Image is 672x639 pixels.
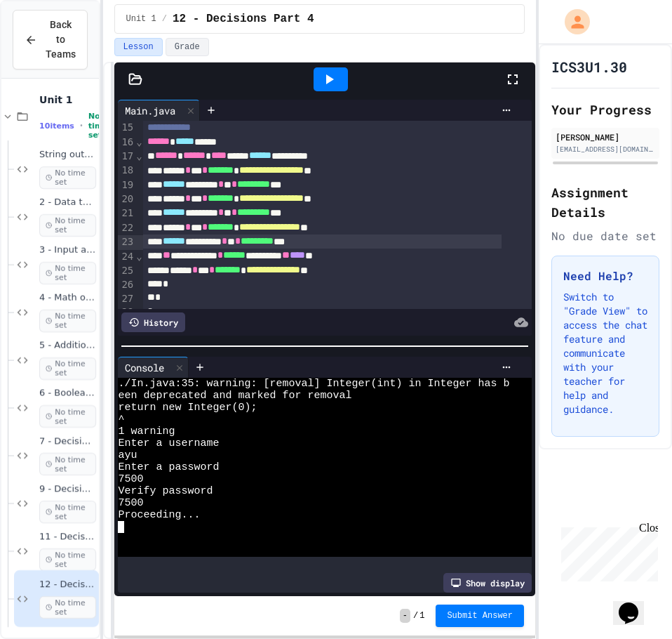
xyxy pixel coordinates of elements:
[162,13,167,25] span: /
[39,244,96,256] span: 3 - Input and output
[556,131,655,143] div: [PERSON_NAME]
[88,112,108,140] span: No time set
[166,38,209,56] button: Grade
[39,340,96,352] span: 5 - Additional Math exercises
[39,292,96,304] span: 4 - Math operations
[39,357,96,380] span: No time set
[556,522,658,581] iframe: chat widget
[118,221,135,235] div: 22
[118,178,135,192] div: 19
[39,548,96,571] span: No time set
[118,103,182,118] div: Main.java
[6,6,97,89] div: Chat with us now!Close
[118,414,124,426] span: ^
[118,150,135,164] div: 17
[118,390,351,402] span: een deprecated and marked for removal
[118,360,171,375] div: Console
[118,357,189,378] div: Console
[173,11,314,27] span: 12 - Decisions Part 4
[121,312,185,332] div: History
[118,164,135,178] div: 18
[39,388,96,400] span: 6 - Boolean Values
[118,485,213,497] span: Verify password
[400,609,410,623] span: -
[118,250,135,264] div: 24
[135,150,142,162] span: Fold line
[39,579,96,591] span: 12 - Decisions Part 4
[551,57,627,77] h1: ICS3U1.30
[118,305,135,319] div: 28
[80,120,83,131] span: •
[39,405,96,428] span: No time set
[118,100,200,121] div: Main.java
[118,192,135,206] div: 20
[39,501,96,523] span: No time set
[419,610,424,621] span: 1
[550,6,593,38] div: My Account
[413,610,418,621] span: /
[118,264,135,278] div: 25
[114,38,163,56] button: Lesson
[551,228,659,244] div: No due date set
[118,402,257,414] span: return new Integer(0);
[39,435,96,447] span: 7 - Decisions Part 1
[556,144,655,154] div: [EMAIL_ADDRESS][DOMAIN_NAME]
[13,10,88,70] button: Back to Teams
[39,596,96,619] span: No time set
[563,290,647,416] p: Switch to "Grade View" to access the chat feature and communicate with your teacher for help and ...
[118,509,200,521] span: Proceeding...
[118,461,219,473] span: Enter a password
[613,583,658,625] iframe: chat widget
[118,278,135,292] div: 26
[118,449,137,461] span: ayu
[135,251,142,262] span: Fold line
[118,378,509,390] span: ./In.java:35: warning: [removal] Integer(int) in Integer has b
[118,426,175,437] span: 1 warning
[126,13,156,25] span: Unit 1
[39,453,96,475] span: No time set
[436,605,524,627] button: Submit Answer
[118,292,135,306] div: 27
[46,18,76,62] span: Back to Teams
[447,610,513,621] span: Submit Answer
[39,197,96,209] span: 2 - Data types
[118,497,143,509] span: 7500
[39,531,96,543] span: 11 - Decisions Part 3
[39,483,96,495] span: 9 - Decisions Part 2
[118,121,135,135] div: 15
[39,262,96,284] span: No time set
[39,121,74,131] span: 10 items
[118,473,143,485] span: 7500
[39,214,96,237] span: No time set
[551,100,659,119] h2: Your Progress
[39,166,96,189] span: No time set
[118,235,135,249] div: 23
[39,93,96,106] span: Unit 1
[118,136,135,150] div: 16
[118,206,135,220] div: 21
[551,183,659,222] h2: Assignment Details
[39,310,96,332] span: No time set
[563,268,647,284] h3: Need Help?
[39,149,96,161] span: String output Exercises
[118,437,219,449] span: Enter a username
[443,573,532,593] div: Show display
[135,136,142,147] span: Fold line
